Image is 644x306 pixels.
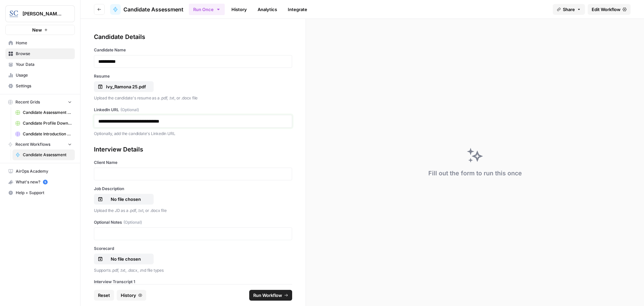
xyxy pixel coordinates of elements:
a: Candidate Assessment [12,149,75,160]
span: History [121,292,136,299]
a: Your Data [5,59,75,70]
label: Optional Notes [94,219,292,225]
span: (Optional) [120,107,139,113]
button: What's new? 5 [5,177,75,187]
p: Ivy_Ramona 25.pdf [104,83,147,90]
button: Recent Grids [5,97,75,107]
span: Your Data [16,61,72,68]
button: Run Once [189,4,225,15]
button: Help + Support [5,187,75,198]
a: Edit Workflow [588,4,631,15]
p: Upload the candidate's resume as a .pdf, .txt, or .docx file [94,95,292,101]
text: 5 [44,180,46,184]
a: History [227,4,251,15]
label: Candidate Name [94,47,292,53]
a: Analytics [254,4,281,15]
button: Workspace: Stanton Chase Nashville [5,5,75,22]
label: LinkedIn URL [94,107,292,113]
a: Browse [5,48,75,59]
p: Upload the JD as a .pdf, .txt, or .docx file [94,207,292,214]
a: 5 [43,180,48,184]
span: (Optional) [123,219,142,225]
a: Settings [5,81,75,91]
div: Fill out the form to run this once [428,169,522,178]
span: Candidate Assessment [123,5,183,13]
label: Job Description [94,186,292,192]
div: What's new? [6,177,74,187]
span: Share [563,6,575,13]
button: Run Workflow [249,290,292,301]
a: Candidate Profile Download Sheet [12,118,75,129]
a: Candidate Assessment [110,4,183,15]
a: Candidate Introduction Download Sheet [12,129,75,139]
span: [PERSON_NAME] [GEOGRAPHIC_DATA] [22,10,63,17]
button: Recent Workflows [5,139,75,149]
span: New [32,27,42,33]
button: Share [553,4,585,15]
span: Candidate Introduction Download Sheet [23,131,72,137]
button: No file chosen [94,254,154,264]
div: Candidate Details [94,32,292,42]
span: Recent Workflows [15,141,50,147]
span: Candidate Profile Download Sheet [23,120,72,126]
button: New [5,25,75,35]
span: Help + Support [16,190,72,196]
a: Usage [5,70,75,81]
button: No file chosen [94,194,154,205]
p: Supports .pdf, .txt, .docx, .md file types [94,267,292,274]
p: No file chosen [104,256,147,262]
span: AirOps Academy [16,168,72,174]
p: Optionally, add the candidate's Linkedin URL [94,130,292,137]
button: History [117,290,146,301]
span: Home [16,40,72,46]
a: Home [5,38,75,48]
span: Edit Workflow [592,6,621,13]
img: Stanton Chase Nashville Logo [8,8,20,20]
label: Interview Transcript 1 [94,279,292,285]
a: AirOps Academy [5,166,75,177]
label: Client Name [94,160,292,166]
span: Browse [16,51,72,57]
span: Settings [16,83,72,89]
a: Candidate Assessment Download Sheet [12,107,75,118]
span: Run Workflow [253,292,282,299]
label: Scorecard [94,246,292,252]
button: Reset [94,290,114,301]
a: Integrate [284,4,311,15]
button: Ivy_Ramona 25.pdf [94,81,154,92]
label: Resume [94,73,292,79]
span: Candidate Assessment Download Sheet [23,110,72,116]
span: Reset [98,292,110,299]
div: Interview Details [94,145,292,154]
span: Candidate Assessment [23,152,72,158]
span: Recent Grids [15,99,40,105]
p: No file chosen [104,196,147,203]
span: Usage [16,72,72,78]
